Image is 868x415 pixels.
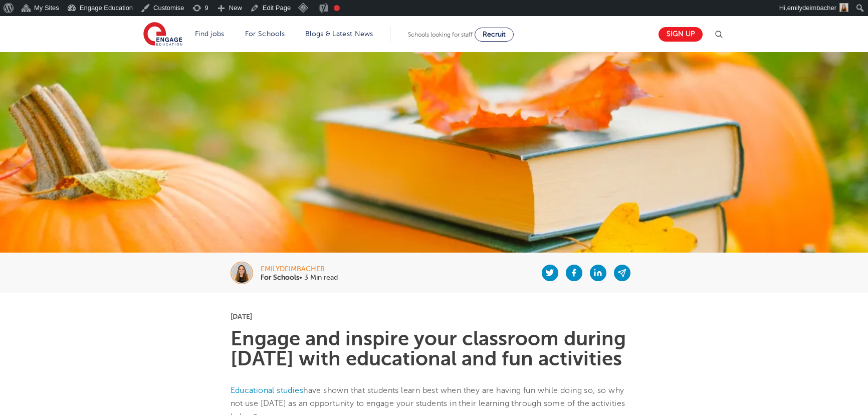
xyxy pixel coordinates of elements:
a: For Schools [245,30,285,38]
a: Blogs & Latest News [305,30,373,38]
a: Find jobs [195,30,225,38]
a: Sign up [659,27,703,42]
h1: Engage and inspire your classroom during [DATE] with educational and fun activities [231,329,638,369]
span: Schools looking for staff [408,31,473,38]
a: Recruit [475,28,514,42]
div: emilydeimbacher [261,266,338,273]
p: [DATE] [231,313,638,320]
span: Recruit [483,31,506,38]
a: Educational studies [231,386,304,395]
b: For Schools [261,274,299,281]
span: emilydeimbacher [787,4,836,12]
p: • 3 Min read [261,274,338,281]
img: Engage Education [143,22,182,47]
div: Focus keyphrase not set [334,5,340,11]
